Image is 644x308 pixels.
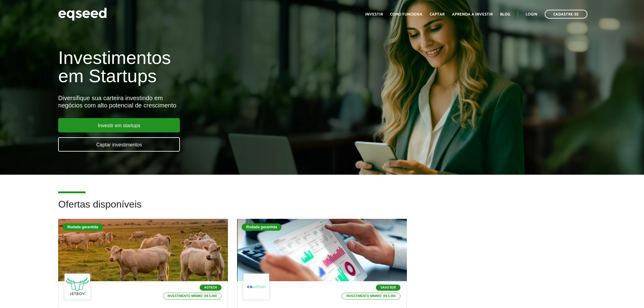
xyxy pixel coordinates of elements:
a: Login [526,12,537,16]
p: Investimento mínimo: R$ 5.000 [341,293,401,299]
div: Rodada garantida [242,223,282,231]
a: Investir [365,12,383,16]
div: Diversifique sua carteira investindo em negócios com alto potencial de crescimento [58,94,371,109]
a: Investir em startups [58,118,180,132]
a: Como funciona [390,12,422,16]
a: Aprenda a investir [452,12,493,16]
a: Captar [430,12,445,16]
div: Rodada garantida [63,223,103,231]
a: Cadastre-se [545,10,587,19]
h2: Ofertas disponíveis [58,199,586,219]
a: Captar investimentos [58,137,180,152]
p: SaaS B2B [376,285,401,291]
p: Investimento mínimo: R$ 5.000 [163,293,222,299]
h1: Investimentos em Startups [58,49,371,85]
img: EqSeed [58,6,107,22]
p: Agtech [200,285,222,291]
a: Blog [500,12,510,16]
